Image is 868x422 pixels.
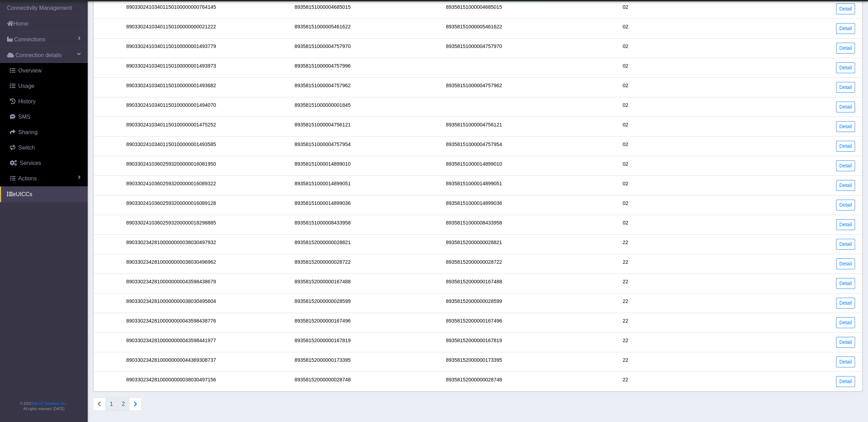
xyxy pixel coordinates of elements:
[247,239,399,250] div: 89358152000000028821
[3,125,88,140] a: Sharing
[398,43,550,54] div: 89358151000004757970
[836,317,855,328] a: Detail
[836,357,855,367] a: Detail
[95,200,247,210] div: 89033024103602593200000016089128
[95,239,247,250] div: 89033023428100000000038030497932
[836,43,855,54] a: Detail
[550,121,701,132] div: 02
[95,141,247,152] div: 89033024103401150100000001493585
[398,200,550,210] div: 89358151000014899036
[247,258,399,269] div: 89358152000000028722
[95,376,247,387] div: 89033023428100000000038030497156
[398,357,550,367] div: 89358152000000173395
[95,180,247,191] div: 89033024103602593200000016089322
[95,258,247,269] div: 89033023428100000000038030496962
[95,357,247,367] div: 89033023428100000000044369308737
[14,35,45,44] span: Connections
[95,317,247,328] div: 89033023428100000000043598438776
[836,121,855,132] a: Detail
[836,23,855,34] a: Detail
[3,63,88,78] a: Overview
[550,43,701,54] div: 02
[3,140,88,155] a: Switch
[20,160,41,166] span: Services
[247,219,399,230] div: 89358151000008433958
[3,109,88,125] a: SMS
[398,337,550,348] div: 89358152000000167819
[398,180,550,191] div: 89358151000014899051
[247,82,399,93] div: 89358151000004757962
[247,4,399,14] div: 89358151000004685015
[247,43,399,54] div: 89358151000004757970
[550,376,701,387] div: 22
[247,102,399,112] div: 89358151000000001845
[836,141,855,152] a: Detail
[247,62,399,73] div: 89358151000004757996
[3,78,88,94] a: Usage
[550,298,701,309] div: 22
[550,23,701,34] div: 02
[836,239,855,250] a: Detail
[18,175,36,181] span: Actions
[836,278,855,289] a: Detail
[398,258,550,269] div: 89358152000000028722
[105,397,118,411] button: 1
[550,337,701,348] div: 22
[398,82,550,93] div: 89358151000004757962
[836,62,855,73] a: Detail
[836,200,855,210] a: Detail
[117,397,129,411] button: 2
[95,337,247,348] div: 89033023428100000000043598441977
[550,258,701,269] div: 22
[550,278,701,289] div: 22
[398,141,550,152] div: 89358151000004757954
[247,180,399,191] div: 89358151000014899051
[398,376,550,387] div: 89358152000000028748
[398,160,550,171] div: 89358151000014899010
[247,141,399,152] div: 89358151000004757954
[836,4,855,14] a: Detail
[247,160,399,171] div: 89358151000014899010
[550,239,701,250] div: 22
[836,258,855,269] a: Detail
[550,82,701,93] div: 02
[93,397,142,411] nav: Connections list navigation
[95,219,247,230] div: 89033024103602593200000018298885
[247,298,399,309] div: 89358152000000028599
[550,102,701,112] div: 02
[247,317,399,328] div: 89358152000000167496
[247,337,399,348] div: 89358152000000167819
[247,357,399,367] div: 89358152000000173395
[550,180,701,191] div: 02
[247,121,399,132] div: 89358151000004756121
[836,180,855,191] a: Detail
[398,4,550,14] div: 89358151000004685015
[550,62,701,73] div: 02
[95,4,247,14] div: 89033024103401150100000000764145
[95,82,247,93] div: 89033024103401150100000001493682
[836,376,855,387] a: Detail
[247,23,399,34] div: 89358151000005461622
[18,68,42,74] span: Overview
[550,141,701,152] div: 02
[836,337,855,348] a: Detail
[550,200,701,210] div: 02
[95,121,247,132] div: 89033024103401150100000001475252
[18,83,34,89] span: Usage
[3,155,88,171] a: Services
[247,200,399,210] div: 89358151000014899036
[398,219,550,230] div: 89358151000008433958
[95,102,247,112] div: 89033024103401150100000001494070
[18,145,35,151] span: Switch
[550,317,701,328] div: 22
[95,23,247,34] div: 89033024103401150100000000021222
[398,298,550,309] div: 89358152000000028599
[32,402,67,406] a: Telit IoT Solutions, Inc.
[836,82,855,93] a: Detail
[836,219,855,230] a: Detail
[3,171,88,186] a: Actions
[18,129,38,135] span: Sharing
[95,298,247,309] div: 89033023428100000000038030495604
[836,102,855,112] a: Detail
[398,239,550,250] div: 89358152000000028821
